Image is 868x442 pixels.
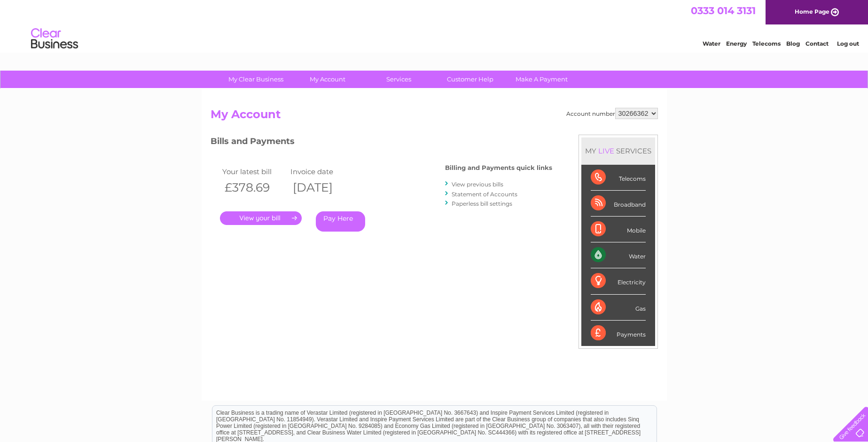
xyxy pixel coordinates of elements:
[591,191,646,217] div: Broadband
[445,164,552,171] h4: Billing and Payments quick links
[691,5,756,16] a: 0333 014 3131
[503,71,580,88] a: Make A Payment
[31,24,78,53] img: logo.png
[220,178,288,197] th: £378.69
[805,40,829,47] a: Contact
[220,165,288,178] td: Your latest bill
[431,71,509,88] a: Customer Help
[591,321,646,346] div: Payments
[360,71,438,88] a: Services
[289,71,366,88] a: My Account
[726,40,747,47] a: Energy
[703,40,720,47] a: Water
[452,181,503,188] a: View previous bills
[596,146,616,155] div: LIVE
[217,71,295,88] a: My Clear Business
[452,191,517,198] a: Statement of Accounts
[220,211,302,225] a: .
[591,295,646,321] div: Gas
[212,5,657,46] div: Clear Business is a trading name of Verastar Limited (registered in [GEOGRAPHIC_DATA] No. 3667643...
[837,40,859,47] a: Log out
[581,137,655,164] div: MY SERVICES
[211,135,552,151] h3: Bills and Payments
[316,211,365,232] a: Pay Here
[591,217,646,242] div: Mobile
[591,165,646,191] div: Telecoms
[591,268,646,294] div: Electricity
[566,108,658,119] div: Account number
[211,108,658,126] h2: My Account
[288,178,356,197] th: [DATE]
[591,242,646,268] div: Water
[452,200,512,207] a: Paperless bill settings
[752,40,781,47] a: Telecoms
[288,165,356,178] td: Invoice date
[786,40,800,47] a: Blog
